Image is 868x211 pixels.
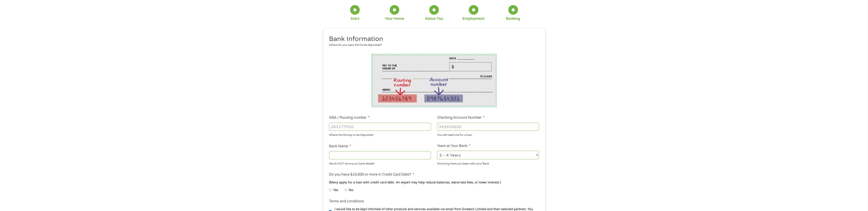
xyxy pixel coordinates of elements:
[351,16,359,21] div: Start
[329,180,539,185] div: (Many apply for a loan with credit card debt. An expert may help reduce balances, waive late fees...
[333,188,338,193] label: Yes
[329,43,536,47] div: Where do you want the funds deposited?
[462,16,485,21] div: Employment
[437,132,539,137] div: You will need one for a loan.
[385,16,404,21] div: Your Home
[329,132,431,137] div: Where the Money to be Deposited
[329,199,364,204] label: Terms and conditions
[349,188,353,193] label: No
[329,144,351,149] label: Bank Name
[437,123,539,131] input: 345634636
[329,115,369,120] label: ABA / Routing number
[425,16,443,21] div: About You
[329,160,431,166] div: We do NOT store your bank details!
[437,144,470,148] label: Years at Your Bank
[437,160,539,166] div: How long Have you been with your Bank
[329,123,431,131] input: 263177916
[506,16,520,21] div: Banking
[437,115,485,120] label: Checking Account Number
[371,54,497,107] img: Routing number location
[329,172,414,177] label: Do you have $10,000 or more in Credit Card Debt?
[329,35,536,43] h2: Bank Information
